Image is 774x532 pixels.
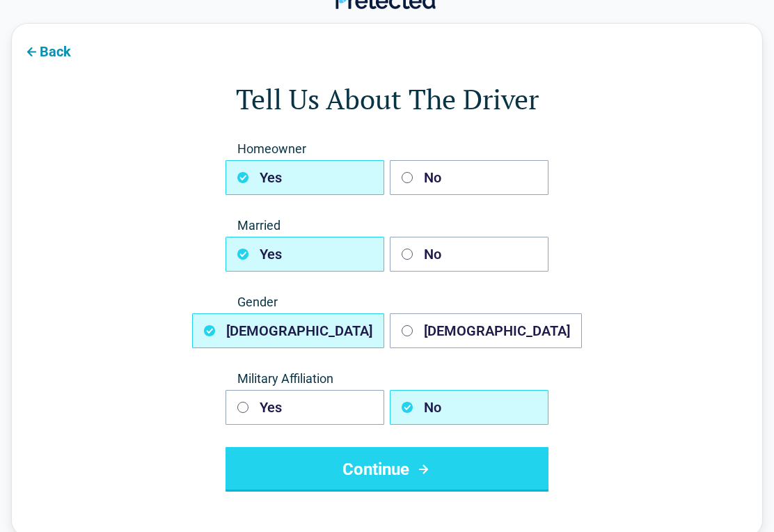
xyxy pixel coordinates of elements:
[68,79,706,118] h1: Tell Us About The Driver
[192,313,384,348] button: [DEMOGRAPHIC_DATA]
[226,294,548,311] span: Gender
[390,160,548,195] button: No
[390,313,582,348] button: [DEMOGRAPHIC_DATA]
[390,237,548,272] button: No
[12,35,82,66] button: Back
[226,237,384,272] button: Yes
[226,447,548,492] button: Continue
[390,390,548,425] button: No
[226,160,384,195] button: Yes
[226,370,548,387] span: Military Affiliation
[226,390,384,425] button: Yes
[226,217,548,234] span: Married
[226,141,548,157] span: Homeowner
